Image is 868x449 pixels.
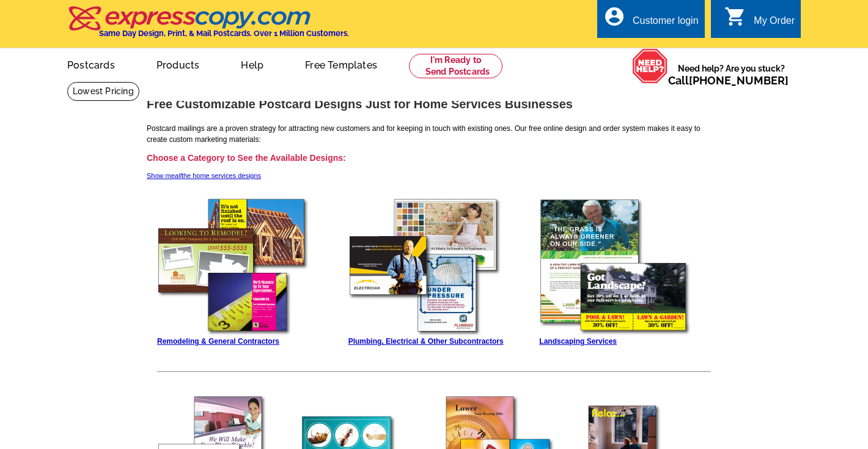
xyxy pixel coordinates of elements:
[539,337,617,346] a: Landscaping Services
[724,6,746,28] i: shopping_cart
[147,172,261,179] a: Show meallthe home services designs
[668,74,789,87] span: Call
[348,337,504,346] a: Plumbing, Electrical & Other Subcontractors
[157,337,279,346] a: Remodeling & General Contractors
[539,329,692,338] a: landscaping direct mail
[668,62,795,87] span: Need help? Are you stuck?
[48,50,134,78] a: Postcards
[348,329,501,338] a: subcontractors direct mail postcards
[137,50,219,78] a: Products
[632,48,668,84] img: help
[603,6,625,28] i: account_circle
[285,50,397,78] a: Free Templates
[603,13,699,29] a: account_circle Customer login
[724,13,795,29] a: shopping_cart My Order
[147,98,721,111] h1: Free Customizable Postcard Designs Just for Home Services Businesses
[67,15,349,38] a: Same Day Design, Print, & Mail Postcards. Over 1 Million Customers.
[157,198,310,336] img: home remodeling direct mail postcards
[157,329,310,338] a: contractor marketing
[221,50,283,78] a: Help
[147,123,721,145] p: Postcard mailings are a proven strategy for attracting new customers and for keeping in touch wit...
[99,29,349,38] h4: Same Day Design, Print, & Mail Postcards. Over 1 Million Customers.
[633,15,699,32] div: Customer login
[348,198,501,336] img: plumbing electrical subcontractors direct mail postcards
[147,152,721,163] h3: Choose a Category to See the Available Designs:
[689,74,789,87] a: [PHONE_NUMBER]
[539,198,692,336] img: lawn care marketing postcards
[754,15,795,32] div: My Order
[175,172,182,179] em: all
